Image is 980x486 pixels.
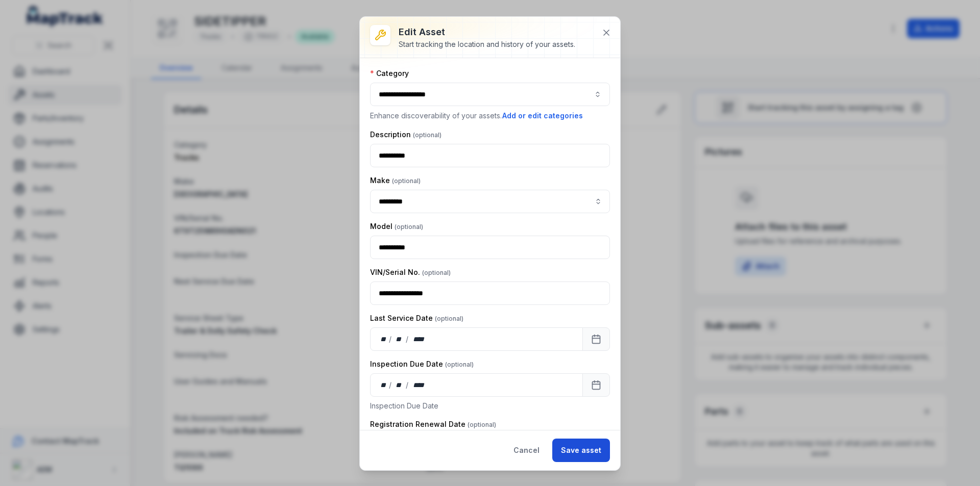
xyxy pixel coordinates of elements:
[393,380,406,390] div: month,
[582,373,610,397] button: Calendar
[399,25,575,39] h3: Edit asset
[370,401,610,411] p: Inspection Due Date
[393,334,406,344] div: month,
[370,190,610,213] input: asset-edit:cf[8261eee4-602e-4976-b39b-47b762924e3f]-label
[370,68,409,79] label: Category
[406,380,409,390] div: /
[370,110,610,121] p: Enhance discoverability of your assets.
[406,334,409,344] div: /
[370,419,496,429] label: Registration Renewal Date
[502,110,583,121] button: Add or edit categories
[409,334,428,344] div: year,
[379,334,389,344] div: day,
[370,130,442,140] label: Description
[370,221,423,232] label: Model
[379,380,389,390] div: day,
[505,439,548,462] button: Cancel
[370,313,463,323] label: Last Service Date
[409,380,428,390] div: year,
[389,334,393,344] div: /
[552,439,610,462] button: Save asset
[370,267,451,277] label: VIN/Serial No.
[389,380,393,390] div: /
[399,39,575,49] div: Start tracking the location and history of your assets.
[370,175,421,186] label: Make
[370,359,474,369] label: Inspection Due Date
[582,327,610,351] button: Calendar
